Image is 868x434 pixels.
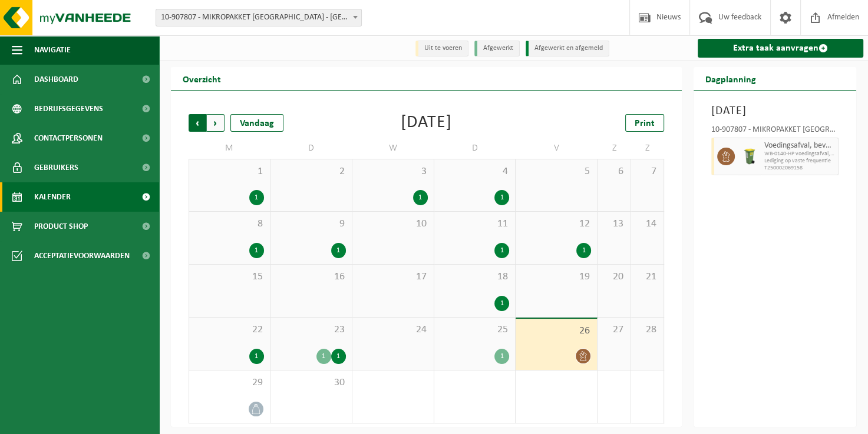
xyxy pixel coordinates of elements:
[522,218,591,231] span: 12
[34,35,71,65] span: Navigatie
[189,138,270,159] td: M
[635,119,655,128] span: Print
[440,165,510,178] span: 4
[195,376,264,389] span: 29
[603,218,625,231] span: 13
[494,190,509,205] div: 1
[603,323,625,336] span: 27
[522,271,591,283] span: 19
[415,41,468,56] li: Uit te voeren
[352,138,434,159] td: W
[711,126,839,138] div: 10-907807 - MIKROPAKKET [GEOGRAPHIC_DATA] - [GEOGRAPHIC_DATA] - [GEOGRAPHIC_DATA]
[270,138,352,159] td: D
[358,165,428,178] span: 3
[156,9,362,26] span: 10-907807 - MIKROPAKKET BELGIUM - VILVOORDE - VILVOORDE
[34,65,78,94] span: Dashboard
[358,271,428,283] span: 17
[522,325,591,338] span: 26
[440,271,510,283] span: 18
[276,323,346,336] span: 23
[171,67,233,90] h2: Overzicht
[434,138,516,159] td: D
[358,323,428,336] span: 24
[637,271,658,283] span: 21
[34,123,103,153] span: Contactpersonen
[331,349,346,364] div: 1
[249,243,264,258] div: 1
[207,114,225,132] span: Volgende
[34,241,130,271] span: Acceptatievoorwaarden
[276,271,346,283] span: 16
[494,296,509,311] div: 1
[34,212,88,241] span: Product Shop
[698,39,863,58] a: Extra taak aanvragen
[440,218,510,231] span: 11
[331,243,346,258] div: 1
[401,114,452,132] div: [DATE]
[276,165,346,178] span: 2
[316,349,331,364] div: 1
[358,218,428,231] span: 10
[195,323,264,336] span: 22
[764,165,835,172] span: T250002069158
[276,218,346,231] span: 9
[413,190,428,205] div: 1
[249,349,264,364] div: 1
[637,218,658,231] span: 14
[276,376,346,389] span: 30
[195,165,264,178] span: 1
[764,141,835,151] span: Voedingsafval, bevat producten van dierlijke oorsprong, onverpakt, categorie 3
[156,9,361,26] span: 10-907807 - MIKROPAKKET BELGIUM - VILVOORDE - VILVOORDE
[764,158,835,165] span: Lediging op vaste frequentie
[34,182,71,212] span: Kalender
[494,243,509,258] div: 1
[637,323,658,336] span: 28
[625,114,664,132] a: Print
[195,271,264,283] span: 15
[516,138,598,159] td: V
[637,165,658,178] span: 7
[603,165,625,178] span: 6
[522,165,591,178] span: 5
[741,148,758,165] img: WB-0140-HPE-GN-50
[526,41,609,56] li: Afgewerkt en afgemeld
[195,218,264,231] span: 8
[249,190,264,205] div: 1
[576,243,591,258] div: 1
[189,114,206,132] span: Vorige
[603,271,625,283] span: 20
[694,67,768,90] h2: Dagplanning
[34,94,103,123] span: Bedrijfsgegevens
[474,41,520,56] li: Afgewerkt
[494,349,509,364] div: 1
[34,153,78,182] span: Gebruikers
[230,114,283,132] div: Vandaag
[440,323,510,336] span: 25
[631,138,665,159] td: Z
[711,102,839,120] h3: [DATE]
[764,151,835,158] span: WB-0140-HP voedingsafval, bevat producten van dierlijke oors
[598,138,631,159] td: Z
